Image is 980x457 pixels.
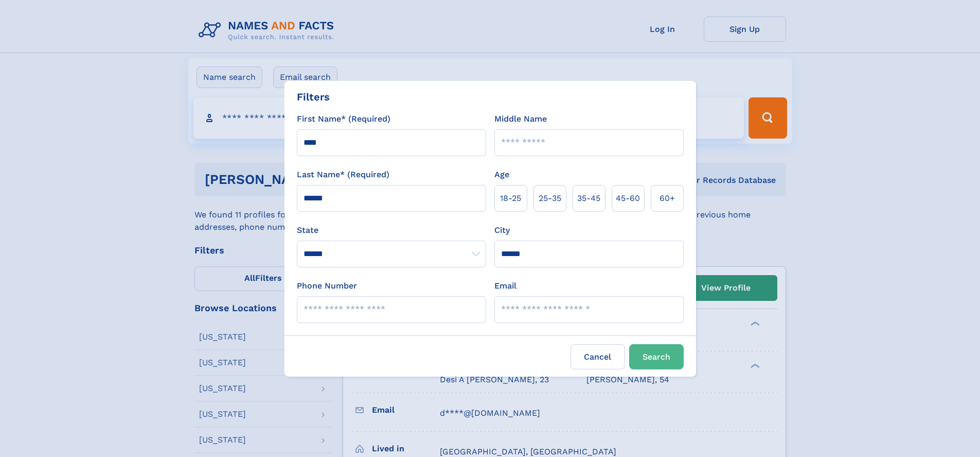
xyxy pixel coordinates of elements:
[494,113,547,125] label: Middle Name
[494,168,509,181] label: Age
[297,224,486,236] label: State
[494,280,516,292] label: Email
[297,168,389,181] label: Last Name* (Required)
[571,344,625,369] label: Cancel
[629,344,684,369] button: Search
[616,192,640,205] span: 45‑60
[500,192,521,205] span: 18‑25
[577,192,600,205] span: 35‑45
[494,224,510,236] label: City
[539,192,561,205] span: 25‑35
[660,192,675,205] span: 60+
[297,89,330,105] div: Filters
[297,280,357,292] label: Phone Number
[297,113,390,125] label: First Name* (Required)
